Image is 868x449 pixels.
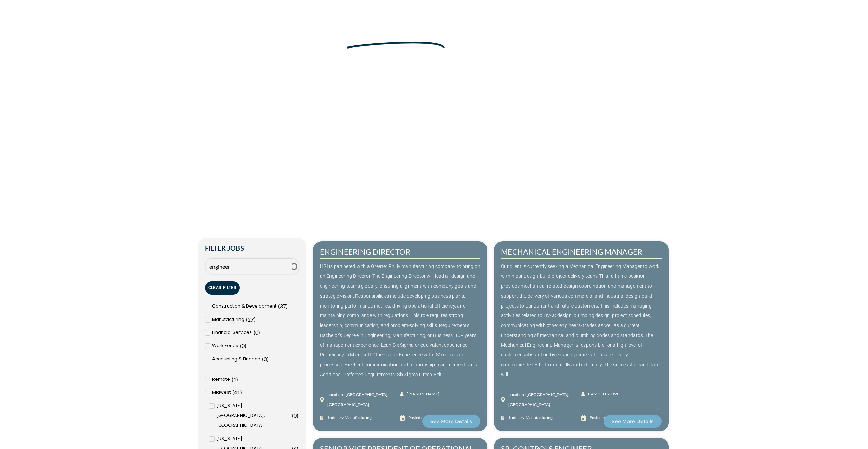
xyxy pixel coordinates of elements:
[286,303,288,309] span: )
[212,387,231,397] span: Midwest
[212,315,244,325] span: Manufacturing
[248,316,254,323] span: 27
[212,301,276,311] span: Construction & Development
[205,281,240,295] button: Clear Filter
[264,356,267,362] span: 0
[205,245,299,251] h2: Filter Jobs
[212,354,260,364] span: Accounting & Finance
[232,389,234,395] span: (
[243,54,257,61] a: Home
[205,258,299,274] input: Search Job
[242,342,245,349] span: 0
[243,54,270,61] span: »
[240,389,242,395] span: )
[232,376,233,382] span: (
[294,412,297,419] span: 0
[243,22,341,46] span: Make Your
[259,54,270,61] span: Jobs
[212,341,238,351] span: Work For Us
[267,356,269,362] span: )
[216,401,290,430] span: [US_STATE][GEOGRAPHIC_DATA], [GEOGRAPHIC_DATA]
[262,356,264,362] span: (
[212,328,252,338] span: Financial Services
[240,342,242,349] span: (
[255,329,258,336] span: 0
[258,329,260,336] span: )
[233,376,236,382] span: 1
[280,303,286,309] span: 37
[254,316,256,323] span: )
[245,342,246,349] span: )
[297,412,298,419] span: )
[346,23,446,45] span: Next Move
[254,329,255,336] span: (
[278,303,280,309] span: (
[212,375,230,384] span: Remote
[236,376,238,382] span: )
[246,316,248,323] span: (
[234,389,240,395] span: 41
[292,412,294,419] span: (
